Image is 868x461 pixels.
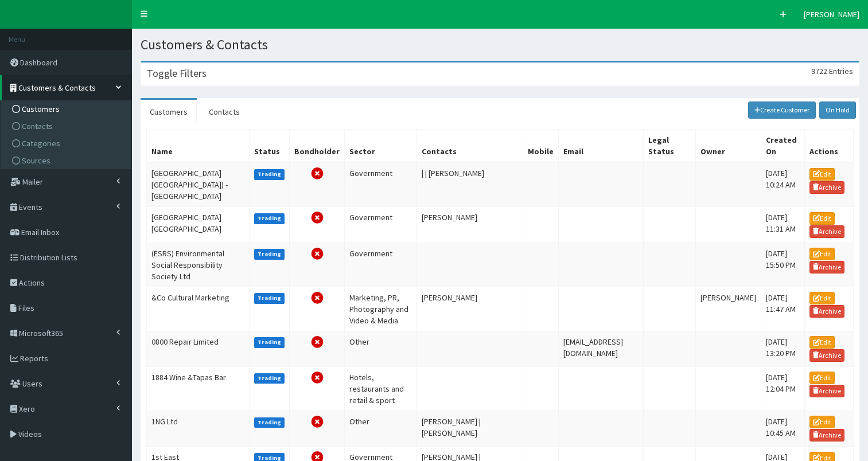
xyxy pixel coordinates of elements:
[809,168,835,181] a: Edit
[761,243,804,287] td: [DATE] 15:50 PM
[643,130,695,163] th: Legal Status
[809,212,835,225] a: Edit
[147,130,250,163] th: Name
[559,331,644,366] td: [EMAIL_ADDRESS][DOMAIN_NAME]
[695,130,761,163] th: Owner
[254,337,285,347] label: Trading
[761,366,804,411] td: [DATE] 12:04 PM
[417,411,523,446] td: [PERSON_NAME] | [PERSON_NAME]
[809,416,835,428] a: Edit
[761,331,804,366] td: [DATE] 13:20 PM
[761,162,804,207] td: [DATE] 10:24 AM
[761,287,804,331] td: [DATE] 11:47 AM
[22,138,60,149] span: Categories
[147,331,250,366] td: 0800 Repair Limited
[22,378,42,389] span: Users
[809,305,845,318] a: Archive
[345,162,417,207] td: Government
[809,385,845,397] a: Archive
[809,429,845,442] a: Archive
[809,225,845,238] a: Archive
[809,349,845,362] a: Archive
[3,100,131,118] a: Customers
[748,101,816,119] a: Create Customer
[761,207,804,243] td: [DATE] 11:31 AM
[809,181,845,194] a: Archive
[254,417,285,428] label: Trading
[345,331,417,366] td: Other
[22,121,53,131] span: Contacts
[19,404,35,414] span: Xero
[523,130,559,163] th: Mobile
[141,100,197,124] a: Customers
[345,411,417,446] td: Other
[254,249,285,259] label: Trading
[20,57,57,68] span: Dashboard
[811,66,827,76] span: 9722
[761,411,804,446] td: [DATE] 10:45 AM
[3,152,131,169] a: Sources
[249,130,290,163] th: Status
[147,243,250,287] td: (ESRS) Environmental Social Responsibility Society Ltd
[345,287,417,331] td: Marketing, PR, Photography and Video & Media
[3,135,131,152] a: Categories
[254,293,285,303] label: Trading
[19,328,63,338] span: Microsoft365
[147,68,207,79] h3: Toggle Filters
[200,100,249,124] a: Contacts
[147,207,250,243] td: [GEOGRAPHIC_DATA] [GEOGRAPHIC_DATA]
[345,130,417,163] th: Sector
[559,130,644,163] th: Email
[809,292,835,304] a: Edit
[290,130,345,163] th: Bondholder
[19,202,42,212] span: Events
[819,101,856,119] a: On Hold
[829,66,853,76] span: Entries
[3,118,131,135] a: Contacts
[147,411,250,446] td: 1NG Ltd
[804,9,859,19] span: [PERSON_NAME]
[141,37,859,52] h1: Customers & Contacts
[417,207,523,243] td: [PERSON_NAME]
[695,287,761,331] td: [PERSON_NAME]
[809,372,835,384] a: Edit
[254,213,285,224] label: Trading
[22,177,43,187] span: Mailer
[18,303,34,313] span: Files
[20,252,77,263] span: Distribution Lists
[417,130,523,163] th: Contacts
[22,104,60,114] span: Customers
[417,287,523,331] td: [PERSON_NAME]
[20,353,48,364] span: Reports
[147,162,250,207] td: [GEOGRAPHIC_DATA] [GEOGRAPHIC_DATA]) - [GEOGRAPHIC_DATA]
[147,287,250,331] td: &Co Cultural Marketing
[761,130,804,163] th: Created On
[345,366,417,411] td: Hotels, restaurants and retail & sport
[809,248,835,260] a: Edit
[147,366,250,411] td: 1884 Wine &Tapas Bar
[22,155,50,166] span: Sources
[809,261,845,274] a: Archive
[417,162,523,207] td: | | [PERSON_NAME]
[19,278,45,288] span: Actions
[804,130,853,163] th: Actions
[18,429,42,439] span: Videos
[254,373,285,384] label: Trading
[345,243,417,287] td: Government
[809,336,835,349] a: Edit
[18,83,96,93] span: Customers & Contacts
[21,227,59,237] span: Email Inbox
[345,207,417,243] td: Government
[254,169,285,179] label: Trading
